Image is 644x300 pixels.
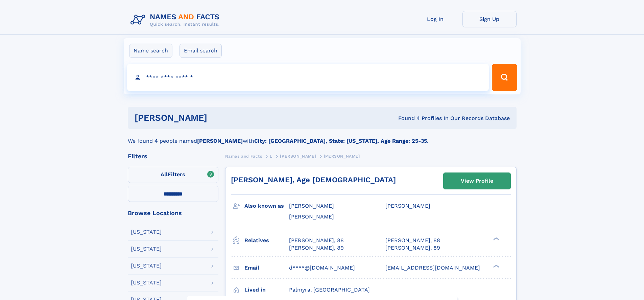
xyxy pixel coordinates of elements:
[131,263,162,269] div: [US_STATE]
[289,244,344,252] a: [PERSON_NAME], 89
[244,284,289,296] h3: Lived in
[289,203,334,209] span: [PERSON_NAME]
[385,244,440,252] a: [PERSON_NAME], 89
[385,237,440,244] a: [PERSON_NAME], 88
[244,200,289,212] h3: Also known as
[324,154,360,159] span: [PERSON_NAME]
[280,154,316,159] span: [PERSON_NAME]
[461,173,493,189] div: View Profile
[492,236,500,241] div: ❯
[129,44,172,58] label: Name search
[289,237,344,244] a: [PERSON_NAME], 88
[244,262,289,274] h3: Email
[128,210,218,216] div: Browse Locations
[492,64,517,91] button: Search Button
[303,115,510,122] div: Found 4 Profiles In Our Records Database
[131,229,162,235] div: [US_STATE]
[280,152,316,160] a: [PERSON_NAME]
[385,264,480,271] span: [EMAIL_ADDRESS][DOMAIN_NAME]
[135,114,303,122] h1: [PERSON_NAME]
[444,173,510,189] a: View Profile
[131,246,162,252] div: [US_STATE]
[270,152,272,160] a: L
[128,129,517,145] div: We found 4 people named with .
[289,286,370,293] span: Palmyra, [GEOGRAPHIC_DATA]
[289,213,334,220] span: [PERSON_NAME]
[385,203,430,209] span: [PERSON_NAME]
[127,64,489,91] input: search input
[128,153,218,159] div: Filters
[225,152,262,160] a: Names and Facts
[492,264,500,268] div: ❯
[197,138,243,144] b: [PERSON_NAME]
[244,235,289,246] h3: Relatives
[128,11,225,29] img: Logo Names and Facts
[231,176,396,184] a: [PERSON_NAME], Age [DEMOGRAPHIC_DATA]
[254,138,427,144] b: City: [GEOGRAPHIC_DATA], State: [US_STATE], Age Range: 25-35
[131,280,162,285] div: [US_STATE]
[180,44,222,58] label: Email search
[462,11,517,27] a: Sign Up
[408,11,462,27] a: Log In
[161,171,168,178] span: All
[270,154,272,159] span: L
[128,167,218,183] label: Filters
